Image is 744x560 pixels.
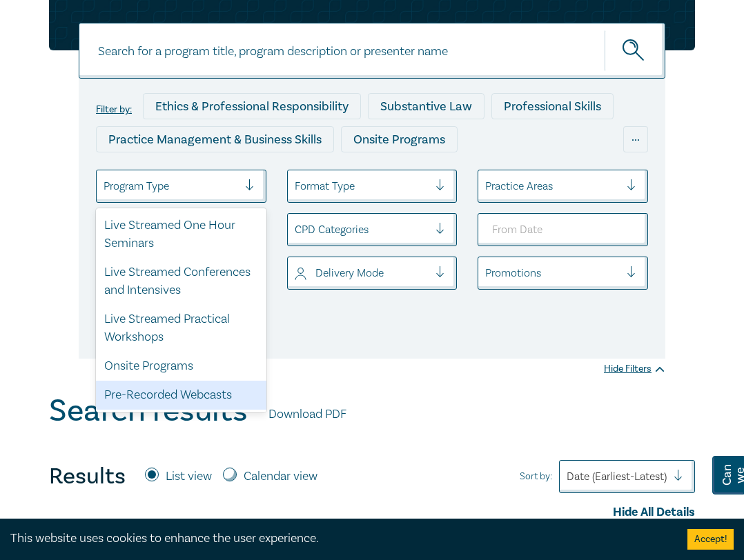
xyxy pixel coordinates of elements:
h1: Search results [49,393,248,429]
div: Hide All Details [49,503,695,521]
a: Download PDF [268,406,346,423]
label: Filter by: [96,104,132,115]
div: ... [623,126,648,152]
span: Sort by: [520,469,552,484]
div: Substantive Law [368,93,484,119]
button: Accept cookies [687,529,734,550]
div: Pre-Recorded Webcasts [96,381,266,410]
h4: Results [49,463,126,490]
input: select [485,266,488,281]
input: From Date [478,213,648,246]
input: select [295,179,297,194]
input: select [295,266,297,281]
input: Search for a program title, program description or presenter name [79,23,665,79]
label: List view [166,468,212,486]
input: select [104,179,106,194]
input: Sort by [567,469,569,484]
div: Live Streamed Practical Workshops [96,305,266,352]
div: Hide Filters [604,362,665,376]
div: Live Streamed Conferences and Intensives [317,159,577,186]
div: Live Streamed Conferences and Intensives [96,258,266,305]
div: Live Streamed One Hour Seminars [96,159,310,186]
div: Onsite Programs [341,126,458,152]
div: This website uses cookies to enhance the user experience. [10,530,667,548]
input: select [485,179,488,194]
input: select [295,222,297,237]
div: Live Streamed One Hour Seminars [96,211,266,258]
div: Onsite Programs [96,352,266,381]
div: Ethics & Professional Responsibility [143,93,361,119]
div: Professional Skills [491,93,614,119]
div: Practice Management & Business Skills [96,126,334,152]
label: Calendar view [244,468,317,486]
